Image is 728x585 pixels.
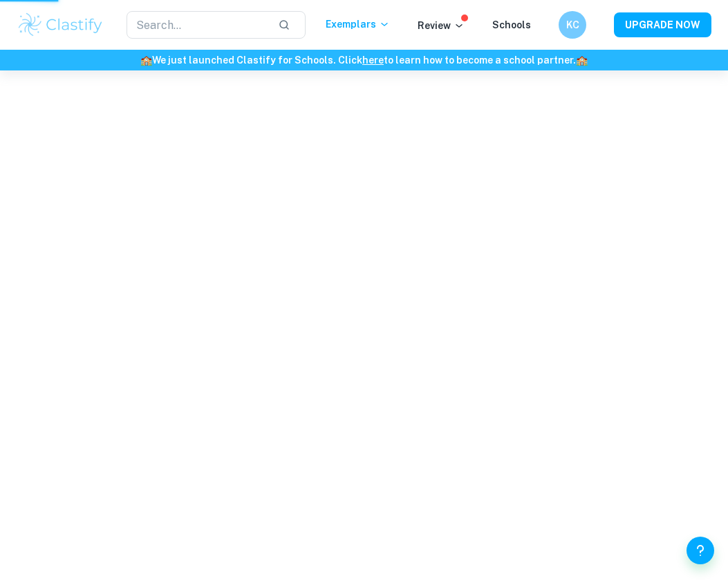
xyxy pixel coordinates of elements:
[492,19,531,30] a: Schools
[565,17,581,32] h6: KC
[614,12,711,37] button: UPGRADE NOW
[17,11,104,39] img: Clastify logo
[687,537,714,564] button: Help and Feedback
[418,18,465,33] p: Review
[559,11,586,39] button: KC
[3,52,725,68] h6: We just launched Clastify for Schools. Click to learn how to become a school partner.
[326,17,390,32] p: Exemplars
[576,55,588,66] span: 🏫
[362,55,384,66] a: here
[140,55,152,66] span: 🏫
[127,11,267,39] input: Search...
